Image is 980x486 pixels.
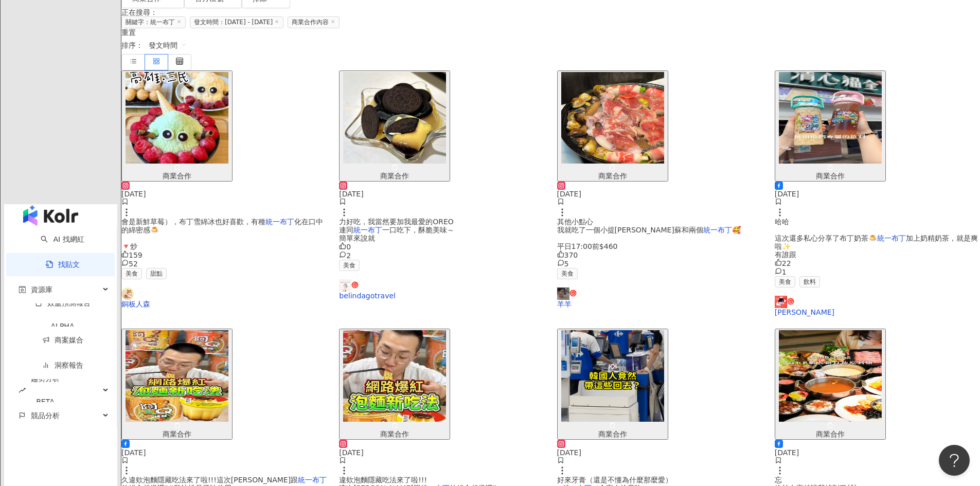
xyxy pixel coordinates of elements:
div: [DATE] [339,190,544,198]
div: [DATE] [121,448,327,457]
iframe: Help Scout Beacon - Open [939,445,970,476]
span: 美食 [557,268,578,279]
div: [DATE] [775,448,980,457]
img: post-image [343,330,446,422]
mark: 統一布丁 [703,226,732,234]
span: 會是新鮮草莓），布丁雪綿冰也好喜歡，有種 [121,218,265,226]
mark: 統一布丁 [265,218,294,226]
a: KOL Avatarbelindagotravel [339,279,544,300]
a: 洞察報告 [42,361,83,369]
div: [DATE] [339,448,544,457]
span: 加上奶精奶茶，就是爽啦✨ 有誰跟 [775,234,978,259]
span: 競品分析 [31,404,60,427]
span: rise [19,387,26,394]
img: post-image [779,72,882,164]
span: 發文時間 [149,37,187,53]
button: 商業合作 [775,329,886,440]
a: KOL Avatar[PERSON_NAME] [775,296,980,316]
img: post-image [343,72,446,164]
div: 商業合作 [779,172,882,180]
div: 370 [557,250,762,259]
img: post-image [561,72,664,164]
span: 美食 [775,276,795,287]
div: 商業合作 [561,172,664,180]
img: post-image [779,330,882,422]
div: BETA [31,390,60,413]
div: 重置 [121,28,980,37]
a: 找貼文 [46,260,80,268]
button: 商業合作 [339,329,450,440]
mark: 統一布丁 [877,234,906,242]
div: 52 [121,259,327,268]
span: 飲料 [799,276,820,287]
div: 商業合作 [343,172,446,180]
div: 商業合作 [561,430,664,438]
div: 商業合作 [779,430,882,438]
img: KOL Avatar [557,287,569,300]
button: 商業合作 [121,70,233,182]
img: KOL Avatar [339,279,351,292]
div: 2 [339,251,544,260]
mark: 統一布丁 [298,476,327,484]
span: 美食 [121,268,142,279]
span: 正在搜尋 ： [121,8,157,16]
a: KOL Avatar羊羊 [557,287,762,308]
button: 商業合作 [557,70,668,182]
span: 一口吃下，酥脆美味～ 簡單來說就 [339,226,454,242]
span: 久違欸泡麵隱藏吃法來了啦!!!這次[PERSON_NAME]跟 [121,476,298,484]
div: [DATE] [557,448,762,457]
div: 排序： [121,37,980,54]
div: 1 [775,267,980,276]
span: 🥰 平日17:00前$460 [557,226,741,250]
img: KOL Avatar [775,296,787,308]
span: 趨勢分析 [31,367,60,413]
button: 商業合作 [339,70,450,182]
div: 22 [775,259,980,267]
mark: 統一布丁 [353,226,382,234]
span: 力好吃，我當然要加我最愛的OREO 連同 [339,218,454,234]
div: 5 [557,259,762,268]
div: 商業合作 [343,430,446,438]
div: [DATE] [557,190,762,198]
div: [DATE] [775,190,980,198]
span: 其他小點心 我就吃了一個小提[PERSON_NAME]蘇和兩個 [557,218,703,234]
button: 商業合作 [121,329,233,440]
div: 0 [339,242,544,251]
button: 商業合作 [557,329,668,440]
img: post-image [126,72,228,164]
img: post-image [561,330,664,422]
a: KOL Avatar銅板人森 [121,287,327,308]
span: 甜點 [146,268,167,279]
span: 美食 [339,260,360,271]
span: 哈哈 這次還多私心分享了布丁奶茶🍮 [775,218,877,242]
a: 商案媒合 [42,336,83,344]
div: 商業合作 [126,430,228,438]
img: KOL Avatar [121,287,134,300]
span: 關鍵字：統一布丁 [121,16,186,28]
a: searchAI 找網紅 [41,235,84,243]
img: logo [23,205,78,226]
span: 資源庫 [31,278,52,301]
img: post-image [126,330,228,422]
div: 159 [121,250,327,259]
button: 商業合作 [775,70,886,182]
div: [DATE] [121,190,327,198]
a: 效益預測報告ALPHA [19,299,106,338]
span: 發文時間：[DATE] - [DATE] [190,16,283,28]
div: 商業合作 [126,172,228,180]
span: 商業合作內容 [288,16,340,28]
span: 化在口中的綿密感🍮 ⁡ 🔻炒 [121,218,323,250]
